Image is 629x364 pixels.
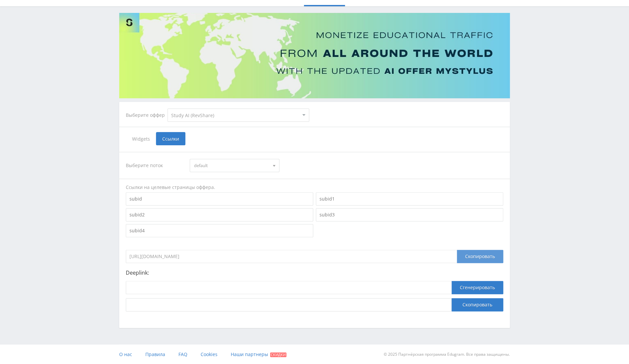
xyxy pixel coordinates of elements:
[452,298,503,311] button: Скопировать
[119,13,510,98] img: Banner
[126,184,503,191] div: Ссылки на целевые страницы оффера.
[452,281,503,294] button: Сгенерировать
[201,351,218,357] span: Cookies
[126,192,313,205] input: subid
[126,113,168,118] div: Выберите оффер
[178,351,187,357] span: FAQ
[126,270,503,276] p: Deeplink:
[231,351,268,357] span: Наши партнеры
[126,132,156,145] span: Widgets
[457,250,503,263] div: Скопировать
[126,159,183,172] div: Выберите поток
[194,159,269,172] span: default
[126,224,313,237] input: subid4
[316,192,503,205] input: subid1
[119,351,132,357] span: О нас
[145,351,165,357] span: Правила
[126,208,313,221] input: subid2
[270,352,286,357] span: Скидки
[156,132,185,145] span: Ссылки
[316,208,503,221] input: subid3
